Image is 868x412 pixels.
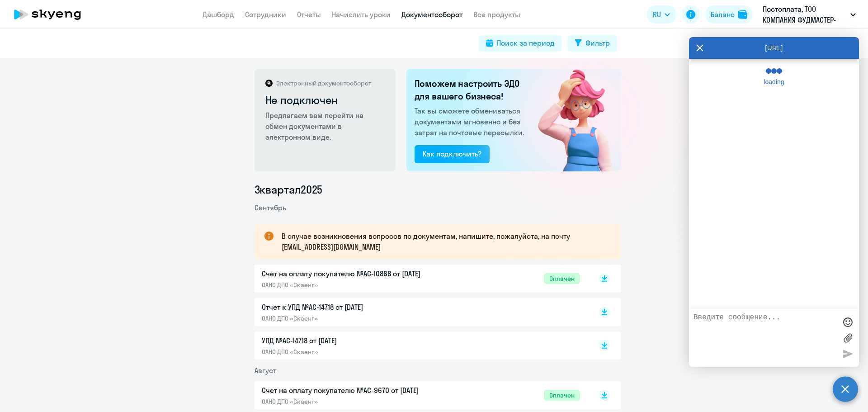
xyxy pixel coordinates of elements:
[262,335,580,356] a: УПД №AC-14718 от [DATE]ОАНО ДПО «Скаенг»
[255,366,276,375] span: Август
[262,268,580,289] a: Счет на оплату покупателю №AC-10868 от [DATE]ОАНО ДПО «Скаенг»Оплачен
[585,38,610,48] div: Фильтр
[758,78,790,85] span: loading
[705,5,753,24] button: Балансbalance
[763,4,847,25] p: Постоплата, ТОО КОМПАНИЯ ФУДМАСТЕР-ТРЭЙД
[262,398,452,406] p: ОАНО ДПО «Скаенг»
[262,268,452,279] p: Счет на оплату покупателю №AC-10868 от [DATE]
[479,35,562,52] button: Поиск за период
[245,10,286,19] a: Сотрудники
[473,10,520,19] a: Все продукты
[646,5,676,24] button: RU
[738,10,747,19] img: balance
[203,10,234,19] a: Дашборд
[332,10,391,19] a: Начислить уроки
[297,10,321,19] a: Отчеты
[653,9,661,20] span: RU
[841,331,854,345] label: Лимит 10 файлов
[265,93,386,107] h2: Не подключен
[276,79,371,87] p: Электронный документооборот
[262,314,452,322] p: ОАНО ДПО «Скаенг»
[255,182,621,197] li: 3 квартал 2025
[262,281,452,289] p: ОАНО ДПО «Скаенг»
[415,77,527,103] h2: Поможем настроить ЭДО для вашего бизнеса!
[497,38,555,48] div: Поиск за период
[567,35,617,52] button: Фильтр
[282,231,604,252] p: В случае возникновения вопросов по документам, напишите, пожалуйста, на почту [EMAIL_ADDRESS][DOM...
[262,335,452,346] p: УПД №AC-14718 от [DATE]
[401,10,462,19] a: Документооборот
[255,203,286,212] span: Сентябрь
[544,390,580,401] span: Оплачен
[262,385,580,406] a: Счет на оплату покупателю №AC-9670 от [DATE]ОАНО ДПО «Скаенг»Оплачен
[262,302,452,313] p: Отчет к УПД №AC-14718 от [DATE]
[265,110,386,142] p: Предлагаем вам перейти на обмен документами в электронном виде.
[544,273,580,284] span: Оплачен
[519,69,621,171] img: not_connected
[415,105,527,138] p: Так вы сможете обмениваться документами мгновенно и без затрат на почтовые пересылки.
[711,9,735,20] div: Баланс
[415,145,490,163] button: Как подключить?
[262,348,452,356] p: ОАНО ДПО «Скаенг»
[423,148,481,159] div: Как подключить?
[758,4,860,25] button: Постоплата, ТОО КОМПАНИЯ ФУДМАСТЕР-ТРЭЙД
[262,385,452,396] p: Счет на оплату покупателю №AC-9670 от [DATE]
[262,302,580,322] a: Отчет к УПД №AC-14718 от [DATE]ОАНО ДПО «Скаенг»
